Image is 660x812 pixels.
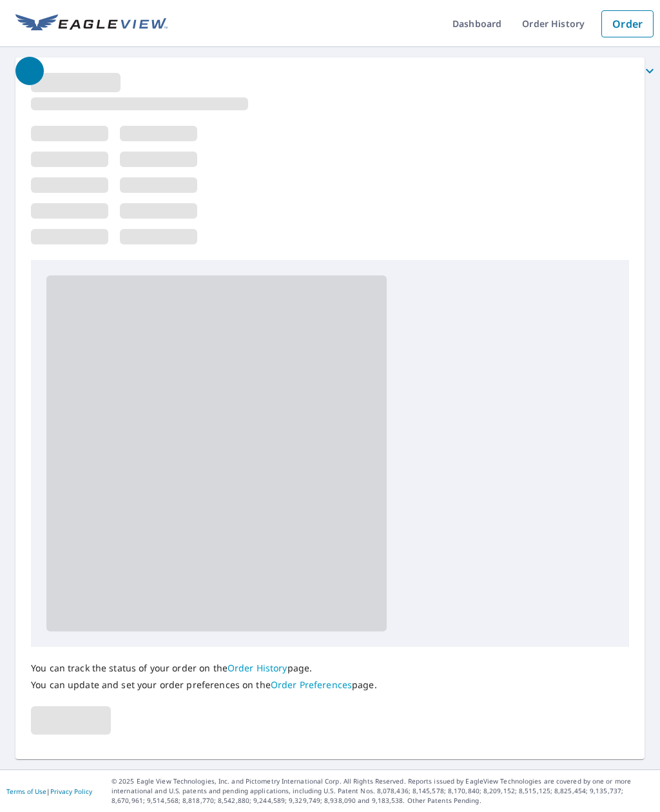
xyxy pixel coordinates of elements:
p: You can update and set your order preferences on the page. [31,679,377,691]
a: Order [601,10,654,37]
p: © 2025 Eagle View Technologies, Inc. and Pictometry International Corp. All Rights Reserved. Repo... [112,777,654,806]
a: Order Preferences [271,678,352,691]
a: Terms of Use [6,787,46,796]
p: | [6,787,92,795]
img: EV Logo [15,14,168,34]
a: Privacy Policy [50,787,92,796]
a: Order History [228,662,287,674]
p: You can track the status of your order on the page. [31,662,377,674]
